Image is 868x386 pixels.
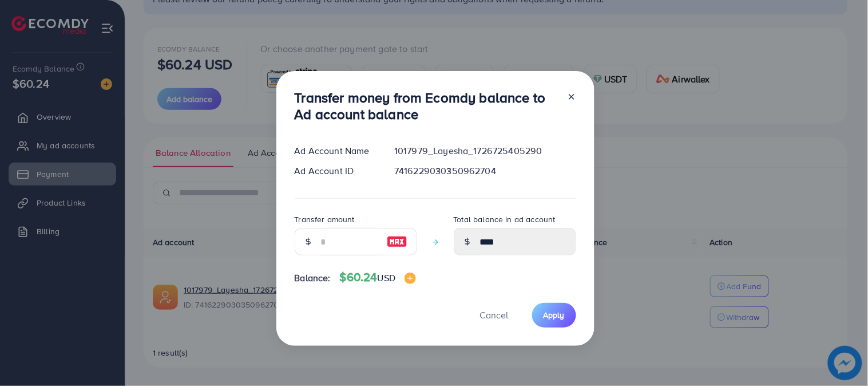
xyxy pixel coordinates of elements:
label: Total balance in ad account [454,214,556,225]
span: Balance: [295,271,331,285]
button: Cancel [466,303,523,328]
h3: Transfer money from Ecomdy balance to Ad account balance [295,89,558,123]
label: Transfer amount [295,214,355,225]
div: Ad Account ID [286,164,386,178]
div: 7416229030350962704 [385,164,585,178]
span: Apply [544,309,565,321]
img: image [405,273,416,284]
span: Cancel [480,309,509,321]
button: Apply [532,303,576,328]
div: Ad Account Name [286,144,386,157]
div: 1017979_Layesha_1726725405290 [385,144,585,157]
h4: $60.24 [340,270,416,285]
span: USD [378,271,395,284]
img: image [387,235,407,249]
